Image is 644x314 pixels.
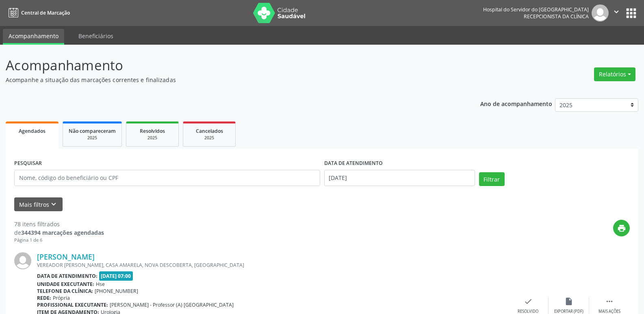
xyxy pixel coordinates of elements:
span: Recepcionista da clínica [524,13,589,20]
button: Relatórios [594,67,635,81]
img: img [14,252,31,269]
b: Profissional executante: [37,301,108,308]
span: Resolvidos [140,128,165,134]
i: keyboard_arrow_down [49,200,58,209]
div: Hospital do Servidor do [GEOGRAPHIC_DATA] [483,6,589,13]
div: 2025 [69,135,116,141]
input: Nome, código do beneficiário ou CPF [14,170,320,186]
label: PESQUISAR [14,157,42,170]
i: check [524,297,533,306]
span: Hse [96,281,105,288]
button:  [609,4,624,22]
span: Não compareceram [69,128,116,134]
p: Ano de acompanhamento [480,98,552,108]
span: [PHONE_NUMBER] [95,288,138,295]
div: de [14,228,104,237]
div: VEREADOR [PERSON_NAME], CASA AMARELA, NOVA DESCOBERTA, [GEOGRAPHIC_DATA] [37,262,508,269]
a: Central de Marcação [6,6,70,19]
span: [DATE] 07:00 [99,271,133,281]
button: Mais filtroskeyboard_arrow_down [14,197,63,212]
i: insert_drive_file [564,297,573,306]
p: Acompanhamento [6,55,449,76]
span: Cancelados [196,128,223,134]
button: apps [624,6,638,20]
label: DATA DE ATENDIMENTO [324,157,383,170]
span: Agendados [19,128,46,134]
div: 2025 [189,135,230,141]
img: img [592,4,609,22]
i:  [605,297,614,306]
p: Acompanhe a situação das marcações correntes e finalizadas [6,76,449,84]
div: 78 itens filtrados [14,220,104,228]
button: Filtrar [479,172,505,186]
strong: 344394 marcações agendadas [21,229,104,236]
button: print [613,220,630,236]
div: 2025 [132,135,173,141]
b: Data de atendimento: [37,273,98,279]
b: Telefone da clínica: [37,288,93,295]
a: [PERSON_NAME] [37,252,95,261]
i: print [617,224,626,233]
span: Própria [53,295,70,301]
div: Página 1 de 6 [14,237,104,244]
input: Selecione um intervalo [324,170,475,186]
span: Central de Marcação [21,9,70,16]
span: [PERSON_NAME] - Professor (A) [GEOGRAPHIC_DATA] [110,301,234,308]
b: Unidade executante: [37,281,94,288]
a: Beneficiários [73,29,119,43]
b: Rede: [37,295,51,301]
a: Acompanhamento [3,29,64,45]
i:  [612,7,621,16]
